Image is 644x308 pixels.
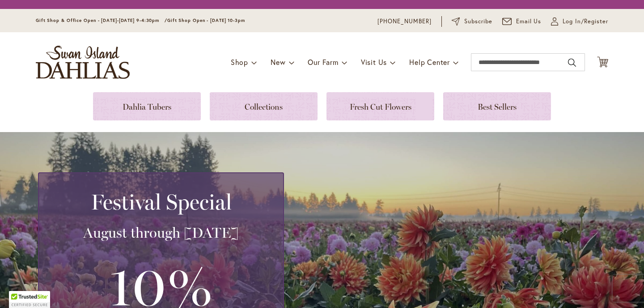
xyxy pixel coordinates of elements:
span: Help Center [409,57,450,67]
span: New [271,57,285,67]
h2: Festival Special [50,189,272,214]
span: Email Us [516,17,542,26]
a: Subscribe [452,17,492,26]
div: TrustedSite Certified [9,291,50,308]
span: Shop [231,57,248,67]
button: Search [568,56,576,70]
a: store logo [36,46,130,79]
span: Subscribe [464,17,492,26]
a: [PHONE_NUMBER] [377,17,432,26]
span: Gift Shop Open - [DATE] 10-3pm [167,17,245,23]
a: Email Us [502,17,542,26]
span: Log In/Register [563,17,608,26]
span: Gift Shop & Office Open - [DATE]-[DATE] 9-4:30pm / [36,17,167,23]
span: Our Farm [308,57,338,67]
a: Log In/Register [551,17,608,26]
span: Visit Us [361,57,387,67]
h3: August through [DATE] [50,224,272,242]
